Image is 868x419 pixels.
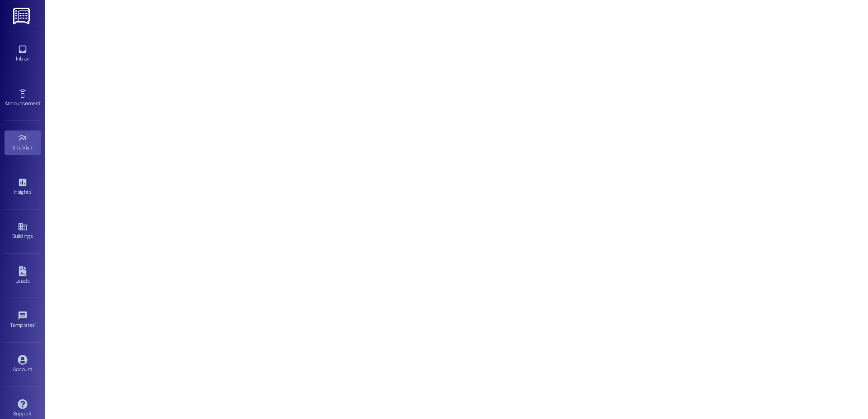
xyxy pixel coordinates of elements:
a: Templates • [5,308,41,332]
img: ResiDesk Logo [13,8,32,24]
a: Account [5,352,41,377]
a: Buildings [5,219,41,243]
a: Leads [5,264,41,288]
span: • [33,143,34,149]
a: Insights • [5,175,41,199]
a: Site Visit • [5,130,41,155]
span: • [31,187,33,194]
span: • [40,99,42,105]
a: Inbox [5,42,41,66]
span: • [35,321,36,327]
